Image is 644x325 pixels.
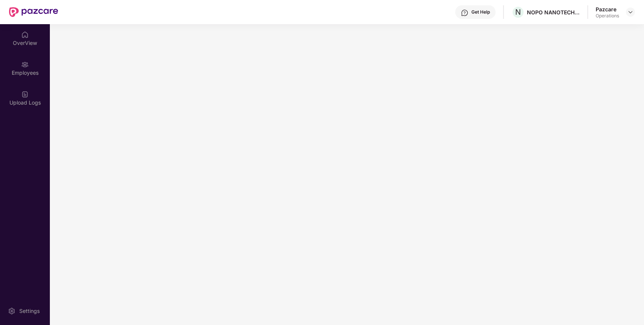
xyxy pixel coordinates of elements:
div: Pazcare [596,6,619,13]
div: Settings [17,307,42,315]
img: svg+xml;base64,PHN2ZyBpZD0iRHJvcGRvd24tMzJ4MzIiIHhtbG5zPSJodHRwOi8vd3d3LnczLm9yZy8yMDAwL3N2ZyIgd2... [627,9,633,15]
div: NOPO NANOTECHNOLOGIES INDIA PRIVATE LIMITED [527,9,580,16]
img: svg+xml;base64,PHN2ZyBpZD0iU2V0dGluZy0yMHgyMCIgeG1sbnM9Imh0dHA6Ly93d3cudzMub3JnLzIwMDAvc3ZnIiB3aW... [8,307,15,315]
div: Get Help [471,9,490,15]
img: New Pazcare Logo [9,7,58,17]
div: Operations [596,13,619,19]
span: N [515,8,521,17]
img: svg+xml;base64,PHN2ZyBpZD0iSG9tZSIgeG1sbnM9Imh0dHA6Ly93d3cudzMub3JnLzIwMDAvc3ZnIiB3aWR0aD0iMjAiIG... [21,31,29,39]
img: svg+xml;base64,PHN2ZyBpZD0iVXBsb2FkX0xvZ3MiIGRhdGEtbmFtZT0iVXBsb2FkIExvZ3MiIHhtbG5zPSJodHRwOi8vd3... [21,91,29,98]
img: svg+xml;base64,PHN2ZyBpZD0iRW1wbG95ZWVzIiB4bWxucz0iaHR0cDovL3d3dy53My5vcmcvMjAwMC9zdmciIHdpZHRoPS... [21,61,29,68]
img: svg+xml;base64,PHN2ZyBpZD0iSGVscC0zMngzMiIgeG1sbnM9Imh0dHA6Ly93d3cudzMub3JnLzIwMDAvc3ZnIiB3aWR0aD... [461,9,468,17]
